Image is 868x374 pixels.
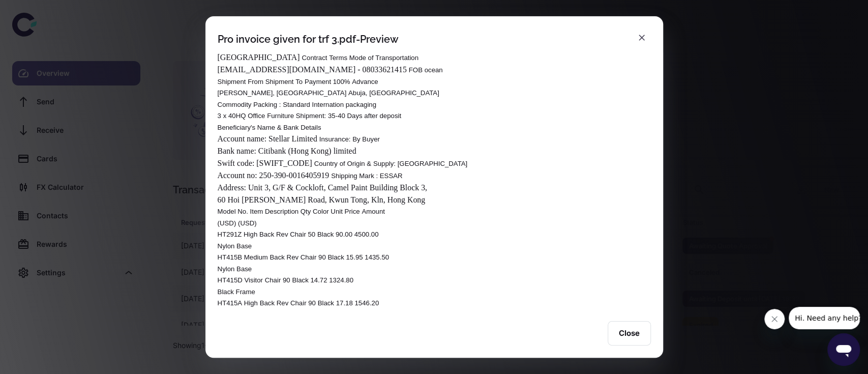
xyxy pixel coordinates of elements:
[247,171,257,180] span: no:
[296,112,326,120] span: Shipment:
[333,78,350,85] span: 100%
[227,195,240,204] span: Hoi
[259,171,272,180] span: 250
[257,124,275,131] span: Name
[295,78,303,85] span: To
[310,276,327,284] span: 14.72
[287,183,293,192] span: &
[218,219,236,227] span: (USD)
[301,208,311,215] span: Qty
[253,101,277,108] span: Packing
[236,288,255,296] span: Frame
[352,78,378,85] span: Advance
[218,299,243,307] span: HT415A
[329,195,349,204] span: Kwun
[317,231,334,238] span: Black
[359,172,374,180] span: Mark
[308,299,316,307] span: 90
[295,183,326,192] span: Cockloft,
[237,159,254,167] span: code:
[350,195,369,204] span: Tong,
[789,307,860,329] iframe: Message from company
[248,78,263,85] span: From
[364,112,377,120] span: after
[248,183,262,192] span: Unit
[218,265,235,273] span: Nylon
[283,276,290,284] span: 90
[370,183,398,192] span: Building
[290,231,306,238] span: Chair
[265,208,298,215] span: Description
[223,112,227,120] span: x
[267,112,294,120] span: Furniture
[329,276,353,284] span: 1324.80
[247,134,266,143] span: name:
[305,78,331,85] span: Payment
[264,183,271,192] span: 3,
[379,112,401,120] span: deposit
[256,159,312,167] span: [SWIFT_CODE]
[218,112,221,120] span: 3
[283,101,310,108] span: Standard
[313,208,329,215] span: Color
[328,112,336,120] span: 35
[362,208,385,215] span: Amount
[373,160,396,167] span: Supply:
[218,208,236,215] span: Model
[283,124,298,131] span: Bank
[312,101,343,108] span: Internation
[371,195,385,204] span: Kln,
[244,299,258,307] span: High
[827,333,860,366] iframe: Button to launch messaging window
[273,183,285,192] span: G/F
[375,54,418,62] span: Transportation
[362,135,380,143] span: Buyer
[338,112,345,120] span: 40
[277,299,289,307] span: Rev
[367,160,371,167] span: &
[346,101,376,108] span: packaging
[354,231,379,238] span: 4500.00
[347,112,362,120] span: Days
[218,147,235,155] span: Bank
[236,147,256,155] span: name:
[250,208,263,215] span: Item
[260,299,275,307] span: Back
[291,134,317,143] span: Limited
[764,309,785,329] iframe: Close message
[277,89,347,97] span: [GEOGRAPHIC_DATA]
[218,65,356,74] span: [EMAIL_ADDRESS][DOMAIN_NAME]
[425,66,443,74] span: ocean
[362,65,406,74] span: 08033621415
[248,112,265,120] span: Office
[270,253,284,261] span: Back
[409,66,423,74] span: FOB
[218,89,275,97] span: [PERSON_NAME],
[279,101,281,108] span: :
[290,299,307,307] span: Chair
[218,253,243,261] span: HT415B
[218,288,234,296] span: Black
[329,54,347,62] span: Terms
[357,65,360,74] span: -
[218,276,243,284] span: HT415D
[369,89,439,97] span: [GEOGRAPHIC_DATA]
[259,231,274,238] span: Back
[301,253,317,261] span: Chair
[218,231,242,238] span: HT291Z
[365,253,389,261] span: 1435.50
[348,89,367,97] span: Abuja,
[318,253,326,261] span: 90
[218,53,300,62] span: [GEOGRAPHIC_DATA]
[218,78,246,85] span: Shipment
[292,276,308,284] span: Black
[286,253,298,261] span: Rev
[258,147,286,155] span: Citibank
[314,160,338,167] span: Country
[334,147,356,155] span: limited
[346,253,363,261] span: 15.95
[286,171,288,180] span: -
[354,299,379,307] span: 1546.20
[336,231,352,238] span: 90.00
[608,321,651,346] button: Close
